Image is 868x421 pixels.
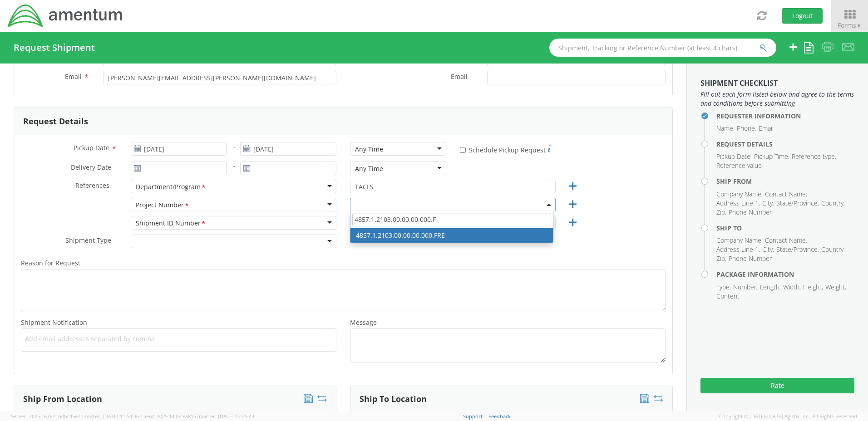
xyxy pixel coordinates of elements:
[716,113,854,119] h4: Requester Information
[782,8,823,24] button: Logout
[65,72,82,81] span: Email
[355,164,383,173] div: Any Time
[460,144,551,155] label: Schedule Pickup Request
[737,124,756,133] li: Phone
[700,378,854,393] button: Rate
[729,208,772,217] li: Phone Number
[762,199,774,208] li: City
[23,395,102,404] h3: Ship From Location
[75,181,109,190] span: References
[776,199,819,208] li: State/Province
[825,283,846,292] li: Weight
[350,228,553,243] li: 4857.1.2103.00.00.00.000.FRE
[716,208,726,217] li: Zip
[792,152,836,161] li: Reference type
[136,182,207,192] div: Department/Program
[71,163,111,173] span: Delivery Date
[856,22,862,29] span: ▼
[360,395,427,404] h3: Ship To Location
[716,271,854,278] h4: Package Information
[355,145,383,154] div: Any Time
[733,283,758,292] li: Number
[821,245,845,254] li: Country
[716,199,760,208] li: Address Line 1
[765,190,807,199] li: Contact Name
[136,219,207,228] div: Shipment ID Number
[11,413,139,420] span: Server: 2025.16.0-21b0bc45e7b
[759,124,774,133] li: Email
[716,152,752,161] li: Pickup Date
[700,79,854,88] h3: Shipment Checklist
[821,199,845,208] li: Country
[488,413,511,420] a: Feedback
[803,283,823,292] li: Height
[765,236,807,245] li: Contact Name
[716,283,731,292] li: Type
[65,236,111,246] span: Shipment Type
[776,245,819,254] li: State/Province
[762,245,774,254] li: City
[716,190,763,199] li: Company Name
[719,413,857,420] span: Copyright © [DATE]-[DATE] Agistix Inc., All Rights Reserved
[84,413,139,420] span: master, [DATE] 11:54:36
[716,254,726,263] li: Zip
[700,90,854,108] span: Fill out each form listed below and agree to the terms and conditions before submitting
[716,141,854,147] h4: Request Details
[25,334,332,343] span: Add email addresses separated by comma
[14,43,95,53] h4: Request Shipment
[716,124,735,133] li: Name
[716,161,762,170] li: Reference value
[716,245,760,254] li: Address Line 1
[136,201,190,210] div: Project Number
[716,292,740,301] li: Content
[199,413,254,420] span: master, [DATE] 12:25:43
[760,283,781,292] li: Length
[7,3,124,29] img: dyn-intl-logo-049831509241104b2a82.png
[754,152,789,161] li: Pickup Time
[21,318,87,327] span: Shipment Notification
[549,39,776,57] input: Shipment, Tracking or Reference Number (at least 4 chars)
[23,117,88,126] h3: Request Details
[21,259,80,267] span: Reason for Request
[451,72,468,83] span: Email
[460,147,466,153] input: Schedule Pickup Request
[74,143,109,152] span: Pickup Date
[716,178,854,185] h4: Ship From
[140,413,254,420] span: Client: 2025.14.0-cea8157
[838,21,862,29] span: Forms
[350,318,377,327] span: Message
[783,283,801,292] li: Width
[716,236,763,245] li: Company Name
[729,254,772,263] li: Phone Number
[716,225,854,231] h4: Ship To
[463,413,483,420] a: Support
